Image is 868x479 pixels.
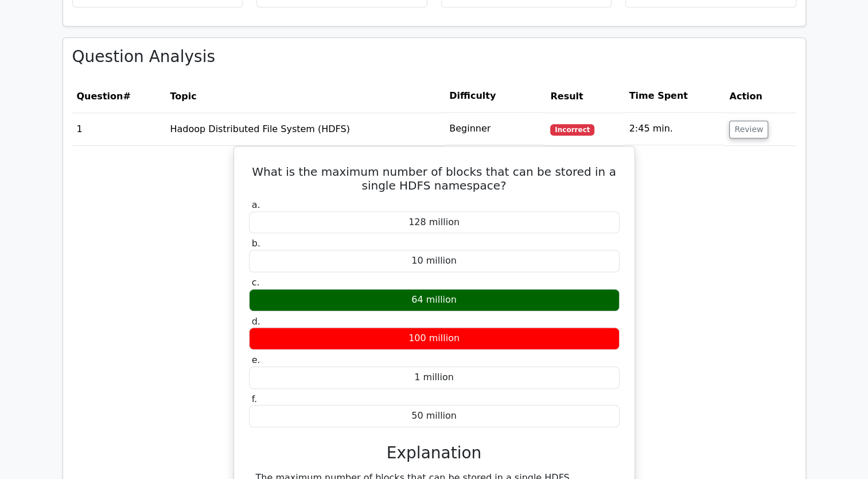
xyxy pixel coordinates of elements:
[252,277,260,288] span: c.
[725,80,796,113] th: Action
[249,211,620,234] div: 128 million
[445,80,546,113] th: Difficulty
[252,199,260,210] span: a.
[249,366,620,389] div: 1 million
[165,113,445,145] td: Hadoop Distributed File System (HDFS)
[72,113,166,145] td: 1
[249,405,620,427] div: 50 million
[249,250,620,272] div: 10 million
[445,113,546,145] td: Beginner
[546,80,624,113] th: Result
[550,124,594,136] span: Incorrect
[252,354,260,365] span: e.
[248,165,621,192] h5: What is the maximum number of blocks that can be stored in a single HDFS namespace?
[256,443,613,463] h3: Explanation
[624,113,725,145] td: 2:45 min.
[729,121,768,138] button: Review
[252,238,260,249] span: b.
[249,289,620,311] div: 64 million
[249,327,620,350] div: 100 million
[165,80,445,113] th: Topic
[252,393,258,404] span: f.
[252,316,260,327] span: d.
[72,47,796,67] h3: Question Analysis
[72,80,166,113] th: #
[624,80,725,113] th: Time Spent
[77,91,123,102] span: Question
